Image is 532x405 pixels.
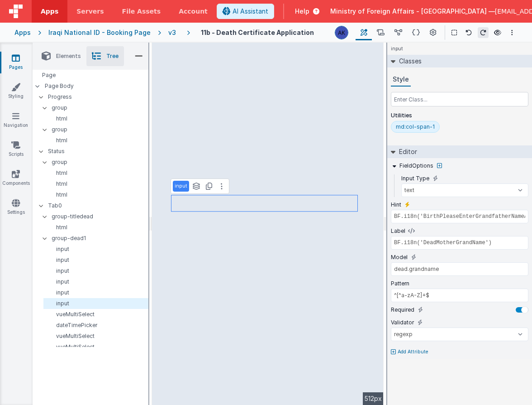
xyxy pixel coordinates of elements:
[47,256,148,264] p: input
[399,162,433,169] label: FieldOptions
[122,7,161,16] span: File Assets
[47,169,148,177] p: html
[217,4,274,19] button: AI Assistant
[168,28,180,37] div: v3
[391,319,414,326] label: Validator
[47,311,148,318] p: vueMultiSelect
[56,53,81,60] span: Elements
[391,280,409,287] label: Pattern
[396,123,435,130] div: md:col-span-1
[33,70,148,81] div: Page
[395,145,417,158] h2: Editor
[47,267,148,275] p: input
[14,28,31,37] div: Apps
[295,7,309,16] span: Help
[391,306,414,313] label: Required
[52,157,148,167] p: group
[507,27,518,38] button: Options
[398,348,428,356] p: Add Attribute
[47,191,148,198] p: html
[48,28,151,37] div: Iraqi National ID - Booking Page
[47,246,148,253] p: input
[47,180,148,188] p: html
[47,343,148,351] p: vueMultiSelect
[45,82,149,90] p: Page Body
[363,392,384,405] div: 512px
[48,92,148,102] p: Progress
[391,254,408,261] label: Model
[47,322,148,329] p: dateTimePicker
[391,348,528,356] button: Add Attribute
[391,112,528,119] p: Utilities
[52,212,148,222] p: group-titledead
[391,227,405,235] label: Label
[48,146,148,156] p: Status
[47,289,148,296] p: input
[201,29,314,36] h4: 11b - Death Certificate Application
[47,333,148,340] p: vueMultiSelect
[395,55,422,67] h2: Classes
[330,7,495,16] span: Ministry of Foreign Affairs - [GEOGRAPHIC_DATA] —
[387,43,406,55] h4: input
[335,26,348,39] img: 1f6063d0be199a6b217d3045d703aa70
[233,7,268,16] span: AI Assistant
[41,7,58,16] span: Apps
[391,73,411,87] button: Style
[47,300,148,307] p: input
[152,43,384,405] div: -->
[391,92,528,106] input: Enter Class...
[175,183,187,190] p: input
[47,115,148,122] p: html
[48,201,148,211] p: Tab0
[52,125,148,135] p: group
[401,175,429,182] label: Input Type
[47,278,148,285] p: input
[47,137,148,144] p: html
[52,233,148,243] p: group-dead1
[391,201,401,208] label: Hint
[106,53,119,60] span: Tree
[47,224,148,231] p: html
[52,103,148,113] p: group
[76,7,104,16] span: Servers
